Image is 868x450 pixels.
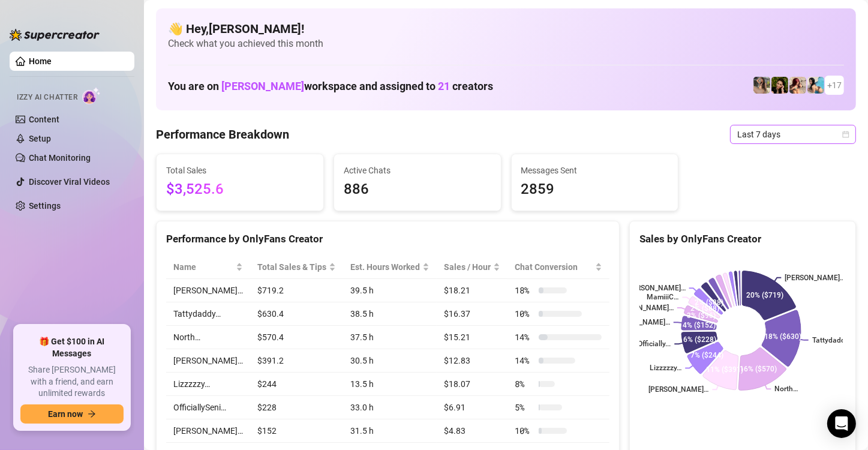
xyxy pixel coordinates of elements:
h4: Performance Breakdown [156,126,289,143]
span: Earn now [48,409,83,419]
text: Lizzzzzy… [650,364,681,373]
td: 39.5 h [343,279,437,302]
img: AI Chatter [82,87,101,104]
td: 33.0 h [343,396,437,419]
text: Tattydaddy… [812,336,853,344]
div: Sales by OnlyFans Creator [639,231,846,247]
span: Izzy AI Chatter [17,92,77,103]
td: OfficiallySeni… [166,396,250,419]
td: $228 [250,396,343,419]
div: Performance by OnlyFans Creator [166,231,609,247]
span: 18 % [515,284,534,297]
span: 14 % [515,331,534,344]
img: North (@northnattvip) [807,77,824,94]
span: Sales / Hour [444,260,491,274]
a: Chat Monitoring [29,153,91,163]
span: arrow-right [88,410,96,418]
td: Lizzzzzy… [166,373,250,396]
a: Setup [29,134,51,143]
a: Discover Viral Videos [29,177,110,187]
span: $3,525.6 [166,178,314,201]
th: Chat Conversion [507,256,609,279]
span: 🎁 Get $100 in AI Messages [20,336,124,359]
text: Officially... [638,340,671,349]
text: North… [774,385,798,394]
th: Total Sales & Tips [250,256,343,279]
td: 37.5 h [343,326,437,349]
span: Last 7 days [737,125,849,143]
td: $18.07 [437,373,507,396]
td: $18.21 [437,279,507,302]
td: $15.21 [437,326,507,349]
span: Name [173,260,233,274]
td: $570.4 [250,326,343,349]
span: Total Sales & Tips [257,260,326,274]
img: North (@northnattfree) [789,77,806,94]
span: Messages Sent [521,164,669,177]
div: Est. Hours Worked [350,260,420,274]
td: North… [166,326,250,349]
td: Tattydaddy… [166,302,250,326]
th: Name [166,256,250,279]
text: MamiiiC… [647,293,678,302]
td: $12.83 [437,349,507,373]
span: Chat Conversion [515,260,592,274]
span: [PERSON_NAME] [221,80,304,92]
td: $244 [250,373,343,396]
span: calendar [842,131,849,138]
h1: You are on workspace and assigned to creators [168,80,493,93]
td: [PERSON_NAME]… [166,419,250,443]
td: $630.4 [250,302,343,326]
text: [PERSON_NAME]… [610,319,670,327]
td: 13.5 h [343,373,437,396]
td: $152 [250,419,343,443]
span: 21 [438,80,450,92]
th: Sales / Hour [437,256,507,279]
td: 30.5 h [343,349,437,373]
span: Share [PERSON_NAME] with a friend, and earn unlimited rewards [20,364,124,400]
td: [PERSON_NAME]… [166,279,250,302]
a: Home [29,56,52,66]
h4: 👋 Hey, [PERSON_NAME] ! [168,20,844,37]
td: $6.91 [437,396,507,419]
span: 5 % [515,401,534,414]
img: logo-BBDzfeDw.svg [10,29,100,41]
td: $16.37 [437,302,507,326]
span: Total Sales [166,164,314,177]
td: [PERSON_NAME]… [166,349,250,373]
a: Settings [29,201,61,211]
text: [PERSON_NAME]… [625,284,685,293]
span: 10 % [515,424,534,437]
span: 2859 [521,178,669,201]
span: 886 [344,178,491,201]
text: [PERSON_NAME]… [785,274,845,282]
td: 31.5 h [343,419,437,443]
text: [PERSON_NAME]… [614,304,674,312]
td: 38.5 h [343,302,437,326]
td: $391.2 [250,349,343,373]
a: Content [29,115,59,124]
img: emilylou (@emilyylouu) [753,77,770,94]
img: playfuldimples (@playfuldimples) [771,77,788,94]
td: $4.83 [437,419,507,443]
span: 14 % [515,354,534,367]
span: 8 % [515,377,534,391]
div: Open Intercom Messenger [827,409,856,438]
span: Check what you achieved this month [168,37,844,50]
span: Active Chats [344,164,491,177]
button: Earn nowarrow-right [20,404,124,424]
span: 10 % [515,307,534,320]
span: + 17 [827,79,842,92]
text: [PERSON_NAME]… [648,386,708,394]
td: $719.2 [250,279,343,302]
